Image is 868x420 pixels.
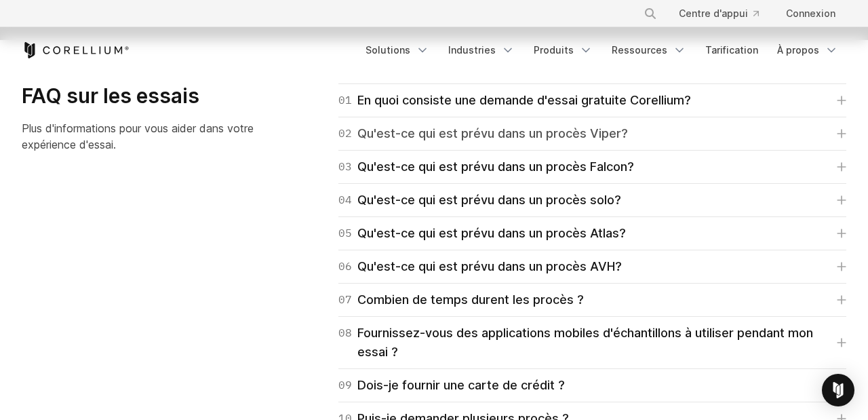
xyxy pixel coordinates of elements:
a: 02Qu'est-ce qui est prévu dans un procès Viper? [338,124,846,143]
a: Solutions [357,38,437,62]
span: 09 [338,376,352,395]
span: 05 [338,224,352,243]
div: Menu de navigation [627,1,846,26]
a: À propos [769,38,846,62]
div: Qu'est-ce qui est prévu dans un procès Atlas? [338,224,626,243]
div: En quoi consiste une demande d'essai gratuite Corellium? [338,91,691,110]
a: 01En quoi consiste une demande d'essai gratuite Corellium? [338,91,846,110]
a: Ressources [604,38,694,62]
h3: FAQ sur les essais [22,83,260,109]
a: 08Fournissez-vous des applications mobiles d'échantillons à utiliser pendant mon essai ? [338,324,846,362]
a: Produits [526,38,601,62]
div: Fournissez-vous des applications mobiles d'échantillons à utiliser pendant mon essai ? [338,324,837,362]
span: 02 [338,124,352,143]
p: Plus d'informations pour vous aider dans votre expérience d'essai. [22,120,260,153]
div: Menu de navigation [357,38,846,62]
span: 03 [338,157,352,176]
a: Maison du corellium [22,42,130,58]
a: Centre d'appui [668,1,770,26]
div: Combien de temps durent les procès ? [338,290,584,309]
a: Industries [440,38,523,62]
a: 09Dois-je fournir une carte de crédit ? [338,376,846,395]
div: Qu'est-ce qui est prévu dans un procès Viper? [338,124,628,143]
button: Recherche [638,1,663,26]
span: 04 [338,191,352,210]
a: 07Combien de temps durent les procès ? [338,290,846,309]
span: 06 [338,257,352,276]
div: Messager d'interphone ouvert [822,374,854,406]
div: Qu'est-ce qui est prévu dans un procès AVH? [338,257,622,276]
span: 08 [338,324,352,362]
a: 06Qu'est-ce qui est prévu dans un procès AVH? [338,257,846,276]
div: Dois-je fournir une carte de crédit ? [338,376,565,395]
a: 04Qu'est-ce qui est prévu dans un procès solo? [338,191,846,210]
a: Tarification [697,38,766,62]
div: Qu'est-ce qui est prévu dans un procès solo? [338,191,621,210]
span: 07 [338,290,352,309]
div: Qu'est-ce qui est prévu dans un procès Falcon? [338,157,634,176]
a: Connexion [775,1,846,26]
a: 03Qu'est-ce qui est prévu dans un procès Falcon? [338,157,846,176]
span: 01 [338,91,352,110]
a: 05Qu'est-ce qui est prévu dans un procès Atlas? [338,224,846,243]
